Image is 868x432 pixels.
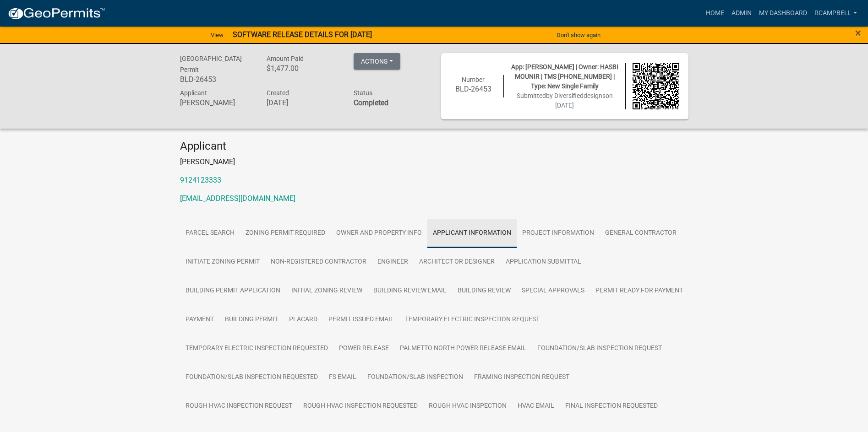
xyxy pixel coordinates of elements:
p: [PERSON_NAME] [180,157,688,167]
a: Building Permit Application [180,276,286,306]
a: Owner and Property Info [331,219,427,248]
h6: [PERSON_NAME] [180,98,253,107]
a: Framing Inspection Request [469,363,575,392]
a: Rough HVAC Inspection [423,392,512,421]
a: Foundation/Slab Inspection Requested [180,363,323,392]
a: My Dashboard [755,5,811,22]
span: Created [267,89,289,97]
a: Rough HVAC Inspection Request [180,392,298,421]
a: FS Email [323,363,362,392]
a: Temporary Electric Inspection Requested [180,334,333,363]
a: Engineer [372,248,414,277]
a: Rough HVAC Inspection Requested [298,392,423,421]
a: Placard [284,305,323,335]
a: Non-Registered Contractor [265,248,372,277]
a: Building Review [452,276,516,306]
a: Permit Ready for Payment [590,276,688,306]
h4: Applicant [180,140,688,153]
a: Initiate Zoning Permit [180,248,265,277]
span: Applicant [180,89,207,97]
a: Project Information [517,219,600,248]
strong: Completed [354,98,388,107]
a: Payment [180,305,219,335]
button: Don't show again [553,27,604,43]
h6: BLD-26453 [450,85,497,93]
h6: [DATE] [267,98,340,107]
a: Foundation/Slab Inspection [362,363,469,392]
img: QR code [633,63,679,110]
h6: BLD-26453 [180,75,253,84]
span: by Diversifieddesigns [546,92,606,99]
a: Palmetto North Power Release Email [394,334,532,363]
strong: SOFTWARE RELEASE DETAILS FOR [DATE] [233,30,372,39]
a: Building Review Email [368,276,452,306]
span: Amount Paid [267,55,304,62]
button: Close [855,27,861,38]
a: HVAC Email [512,392,560,421]
a: Permit Issued Email [323,305,399,335]
a: General Contractor [600,219,682,248]
a: Admin [728,5,755,22]
span: App: [PERSON_NAME] | Owner: HASBI MOUNIR | TMS [PHONE_NUMBER] | Type: New Single Family [511,63,618,90]
span: [GEOGRAPHIC_DATA] Permit [180,55,242,73]
a: Zoning Permit Required [240,219,331,248]
a: Initial Zoning Review [286,276,368,306]
span: Number [462,76,485,83]
a: Building Permit [219,305,284,335]
a: rcampbell [811,5,861,22]
span: Status [354,89,372,97]
a: Final Inspection Requested [560,392,663,421]
span: Submitted on [DATE] [517,92,613,109]
a: Power Release [333,334,394,363]
a: [EMAIL_ADDRESS][DOMAIN_NAME] [180,194,295,203]
a: Home [702,5,728,22]
a: Temporary Electric Inspection Request [399,305,545,335]
span: × [855,27,861,39]
a: Parcel search [180,219,240,248]
a: View [207,27,227,43]
h6: $1,477.00 [267,64,340,73]
a: Foundation/Slab Inspection Request [532,334,667,363]
a: Special Approvals [516,276,590,306]
a: Applicant Information [427,219,517,248]
a: Application Submittal [500,248,587,277]
a: 9124123333 [180,176,221,184]
a: Architect or Designer [414,248,500,277]
button: Actions [354,53,400,70]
